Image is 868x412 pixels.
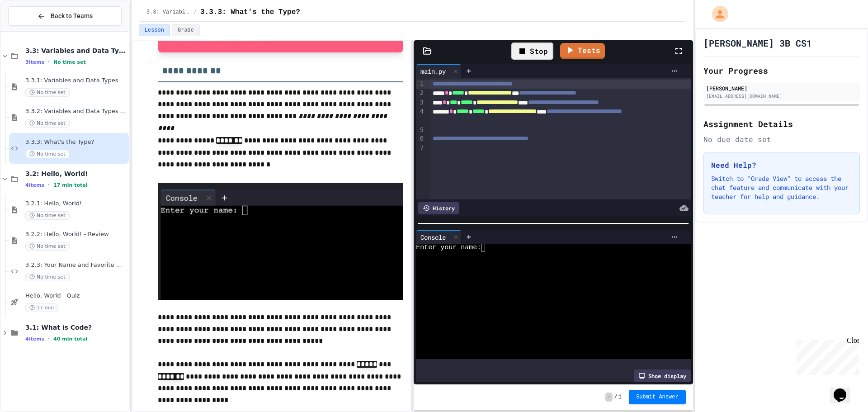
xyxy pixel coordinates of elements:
button: Submit Answer [629,390,686,404]
div: main.py [416,66,450,76]
h3: Need Help? [711,160,852,170]
span: Hello, World - Quiz [25,292,127,300]
span: 3.3.2: Variables and Data Types - Review [25,108,127,115]
iframe: chat widget [793,336,859,375]
span: 3.2.2: Hello, World! - Review [25,231,127,238]
button: Grade [172,24,200,36]
div: 2 [416,89,425,98]
span: 3.3: Variables and Data Types [146,9,190,16]
span: 3.2.1: Hello, World! [25,200,127,208]
iframe: chat widget [830,376,859,403]
h1: [PERSON_NAME] 3B CS1 [703,37,812,49]
span: 3.3: Variables and Data Types [25,47,127,55]
span: 17 min [25,303,58,312]
div: History [418,202,459,214]
span: No time set [25,88,70,97]
div: [EMAIL_ADDRESS][DOMAIN_NAME] [706,93,857,99]
div: Stop [511,43,553,60]
span: • [48,58,50,66]
span: / [614,393,618,401]
span: No time set [25,273,70,281]
div: 1 [416,80,425,89]
span: No time set [53,59,86,65]
span: 3.1: What is Code? [25,323,127,331]
span: No time set [25,150,70,158]
div: Console [416,232,450,242]
div: 7 [416,144,425,153]
div: 3 [416,98,425,107]
div: main.py [416,64,462,78]
span: • [48,181,50,189]
span: 1 [618,393,622,401]
span: 3.3.3: What's the Type? [25,138,127,146]
span: No time set [25,242,70,251]
span: 17 min total [53,182,87,188]
span: 3.3.1: Variables and Data Types [25,77,127,85]
span: 3.3.3: What's the Type? [200,7,300,18]
span: 3.2.3: Your Name and Favorite Movie [25,261,127,269]
span: 3.2: Hello, World! [25,170,127,178]
div: 4 [416,107,425,126]
button: Lesson [139,24,170,36]
h2: Your Progress [703,64,860,77]
div: Chat with us now!Close [4,4,62,57]
span: Back to Teams [51,11,93,21]
span: Submit Answer [636,393,679,401]
div: [PERSON_NAME] [706,84,857,92]
div: Console [416,230,462,244]
span: 4 items [25,182,44,188]
span: / [193,9,197,16]
p: Switch to "Grade View" to access the chat feature and communicate with your teacher for help and ... [711,174,852,201]
span: 4 items [25,336,44,342]
div: Show display [634,369,691,382]
h2: Assignment Details [703,118,860,130]
span: • [48,335,50,342]
a: Tests [560,43,605,59]
button: Back to Teams [8,6,122,26]
div: My Account [703,4,731,24]
span: No time set [25,119,70,128]
div: 6 [416,134,425,143]
span: No time set [25,211,70,220]
span: 40 min total [53,336,87,342]
div: 5 [416,126,425,135]
span: - [605,393,612,402]
span: Enter your name: [416,244,481,251]
span: 3 items [25,59,44,65]
div: No due date set [703,134,860,145]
